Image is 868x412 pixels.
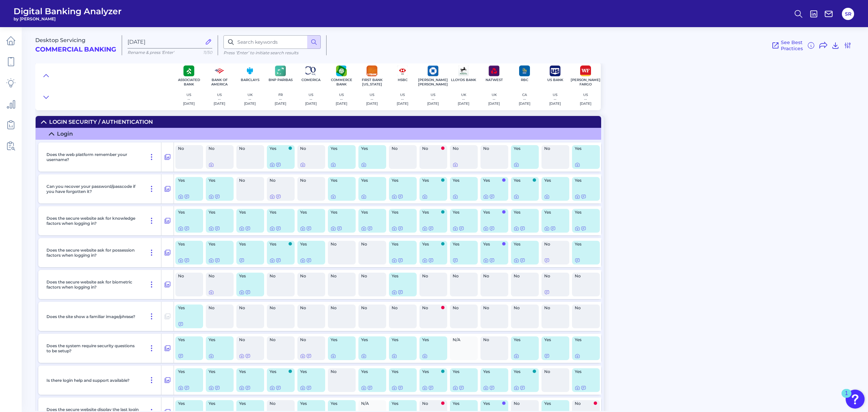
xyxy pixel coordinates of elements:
[178,274,196,278] span: No
[300,146,318,151] span: No
[209,370,227,374] span: Yes
[46,314,135,319] p: Does the site show a familiar image/phrase?
[544,401,563,406] span: Yes
[453,178,471,182] span: Yes
[46,184,139,194] p: Can you recover your password/passcode if you have forgotten it?
[549,97,561,101] p: --
[427,93,439,97] p: US
[36,128,601,140] summary: Login
[483,274,501,278] span: No
[336,93,347,97] p: US
[209,242,227,246] span: Yes
[183,101,195,106] p: [DATE]
[453,370,471,374] span: Yes
[547,78,563,82] p: US Bank
[223,35,321,49] input: Search keywords
[488,101,500,106] p: [DATE]
[514,242,532,246] span: Yes
[270,242,288,246] span: Yes
[571,78,600,86] p: [PERSON_NAME] Fargo
[35,37,85,43] span: Desktop Servicing
[575,210,593,214] span: Yes
[178,146,196,151] span: No
[178,370,196,374] span: Yes
[453,242,471,246] span: Yes
[183,93,195,97] p: US
[305,101,317,106] p: [DATE]
[842,8,854,20] button: SR
[514,401,532,406] span: No
[488,93,500,97] p: UK
[453,306,471,310] span: No
[331,274,349,278] span: No
[422,338,440,342] span: Yes
[580,93,591,97] p: US
[14,6,122,16] span: Digital Banking Analyzer
[300,178,318,182] span: No
[209,178,227,182] span: Yes
[580,97,591,101] p: --
[270,210,288,214] span: Yes
[336,101,347,106] p: [DATE]
[514,338,532,342] span: Yes
[178,210,196,214] span: Yes
[270,401,288,406] span: No
[366,101,378,106] p: [DATE]
[422,146,440,151] span: No
[300,242,318,246] span: Yes
[183,97,195,101] p: --
[483,178,501,182] span: Yes
[305,93,317,97] p: US
[329,78,354,86] p: Commerce Bank
[331,242,349,246] span: No
[549,101,561,106] p: [DATE]
[451,78,476,82] p: Lloyds Bank
[275,97,286,101] p: --
[418,78,448,86] p: [PERSON_NAME] [PERSON_NAME]
[209,338,227,342] span: Yes
[488,97,500,101] p: --
[483,401,501,406] span: Yes
[244,93,256,97] p: UK
[361,178,379,182] span: Yes
[453,401,471,406] span: Yes
[270,274,288,278] span: No
[178,242,196,246] span: Yes
[781,39,803,52] span: See Best Practices
[35,46,116,54] h2: Commercial Banking
[483,210,501,214] span: Yes
[846,390,865,409] button: Open Resource Center, 1 new notification
[239,146,257,151] span: No
[575,401,593,406] span: No
[427,97,439,101] p: --
[453,146,471,151] span: No
[275,101,286,106] p: [DATE]
[514,370,532,374] span: Yes
[392,146,410,151] span: No
[361,210,379,214] span: Yes
[453,274,471,278] span: No
[239,274,257,278] span: Yes
[207,78,232,86] p: Bank of America
[544,274,563,278] span: No
[331,306,349,310] span: No
[57,131,73,137] div: Login
[361,306,379,310] span: No
[514,178,532,182] span: Yes
[544,146,563,151] span: No
[241,78,259,82] p: Barclays
[392,242,410,246] span: Yes
[397,97,408,101] p: --
[361,401,379,406] span: N/A
[178,306,196,310] span: Yes
[366,97,378,101] p: --
[392,370,410,374] span: Yes
[361,274,379,278] span: No
[178,401,196,406] span: Yes
[36,116,601,128] summary: Login Security / Authentication
[514,210,532,214] span: Yes
[575,146,593,151] span: Yes
[366,93,378,97] p: US
[422,401,440,406] span: No
[331,178,349,182] span: Yes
